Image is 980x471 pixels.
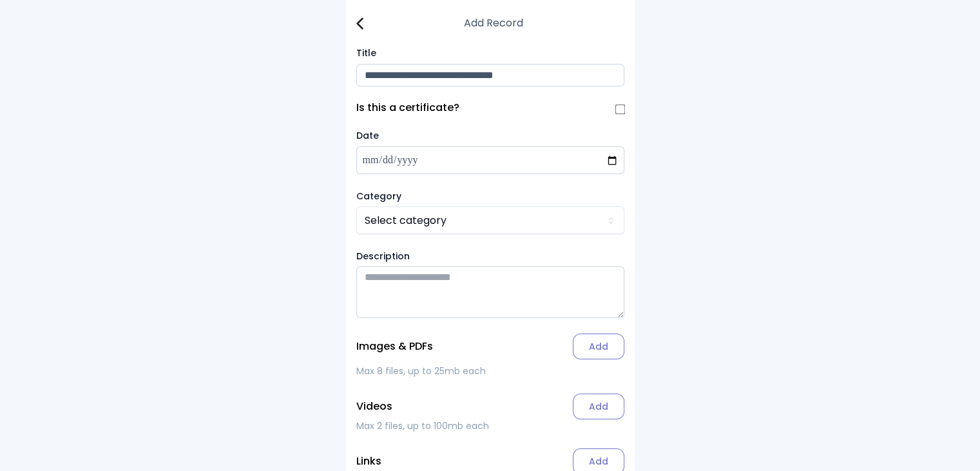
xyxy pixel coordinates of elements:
[573,394,624,419] label: Add
[356,190,624,203] label: Category
[356,46,624,60] label: Title
[464,15,523,31] h3: Add Record
[356,419,489,432] span: Max 2 files, up to 100mb each
[356,341,433,352] p: Images & PDFs
[356,456,381,466] p: Links
[356,103,459,113] label: Is this a certificate?
[356,365,486,377] span: Max 8 files, up to 25mb each
[356,250,624,263] label: Description
[573,334,624,359] label: Add
[356,401,392,412] p: Videos
[356,129,379,142] label: Date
